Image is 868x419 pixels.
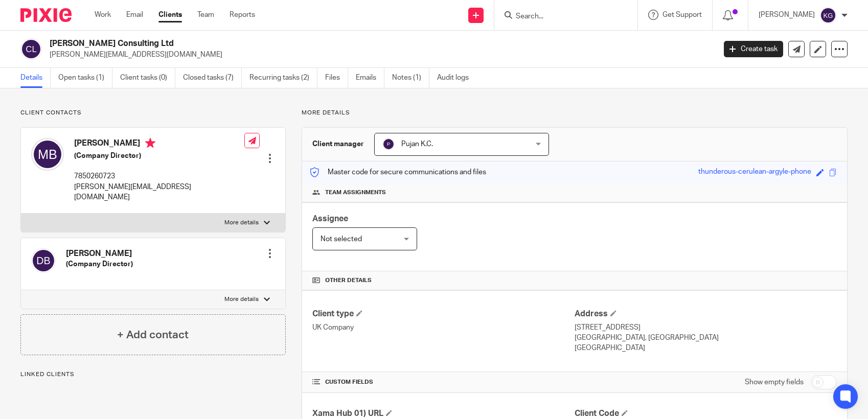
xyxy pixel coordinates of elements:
[74,182,244,203] p: [PERSON_NAME][EMAIL_ADDRESS][DOMAIN_NAME]
[325,68,348,88] a: Files
[575,309,837,319] h4: Address
[575,322,837,333] p: [STREET_ADDRESS]
[382,138,395,150] img: svg%3E
[50,50,709,60] p: [PERSON_NAME][EMAIL_ADDRESS][DOMAIN_NAME]
[120,68,175,88] a: Client tasks (0)
[321,236,362,243] span: Not selected
[663,11,702,18] span: Get Support
[197,10,214,20] a: Team
[575,408,837,419] h4: Client Code
[66,248,133,259] h4: [PERSON_NAME]
[249,68,317,88] a: Recurring tasks (2)
[158,10,182,20] a: Clients
[74,138,244,151] h4: [PERSON_NAME]
[724,41,783,57] a: Create task
[58,68,112,88] a: Open tasks (1)
[575,343,837,353] p: [GEOGRAPHIC_DATA]
[745,377,804,387] label: Show empty fields
[145,138,155,148] i: Primary
[224,219,259,227] p: More details
[312,215,348,223] span: Assignee
[20,370,286,379] p: Linked clients
[117,327,189,343] h4: + Add contact
[31,248,56,273] img: svg%3E
[95,10,111,20] a: Work
[312,408,575,419] h4: Xama Hub 01) URL
[66,259,133,269] h5: (Company Director)
[575,333,837,343] p: [GEOGRAPHIC_DATA], [GEOGRAPHIC_DATA]
[820,7,836,24] img: svg%3E
[74,151,244,161] h5: (Company Director)
[325,189,386,197] span: Team assignments
[759,10,815,20] p: [PERSON_NAME]
[312,378,575,386] h4: CUSTOM FIELDS
[698,167,811,178] div: thunderous-cerulean-argyle-phone
[20,38,42,60] img: svg%3E
[126,10,143,20] a: Email
[50,38,577,49] h2: [PERSON_NAME] Consulting Ltd
[20,68,51,88] a: Details
[356,68,384,88] a: Emails
[401,141,433,148] span: Pujan K.C.
[224,295,259,304] p: More details
[310,167,486,177] p: Master code for secure communications and files
[312,139,364,149] h3: Client manager
[74,171,244,181] p: 7850260723
[515,12,607,21] input: Search
[20,8,72,22] img: Pixie
[312,309,575,319] h4: Client type
[392,68,429,88] a: Notes (1)
[302,109,848,117] p: More details
[312,322,575,333] p: UK Company
[20,109,286,117] p: Client contacts
[325,276,372,285] span: Other details
[437,68,476,88] a: Audit logs
[230,10,255,20] a: Reports
[183,68,242,88] a: Closed tasks (7)
[31,138,64,171] img: svg%3E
